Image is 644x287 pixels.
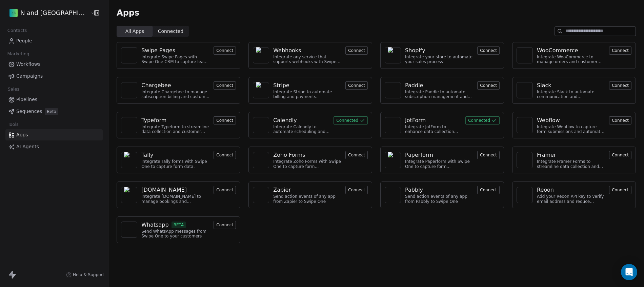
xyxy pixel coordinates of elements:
button: Connect [345,81,368,90]
span: BETA [172,222,186,228]
span: Workflows [16,61,41,68]
div: Integrate Calendly to automate scheduling and event management. [273,125,329,134]
img: NA [124,50,134,60]
div: Integrate Zoho Forms with Swipe One to capture form submissions. [273,159,341,169]
div: Add your Reoon API key to verify email address and reduce bounces [537,194,605,204]
a: [DOMAIN_NAME] [141,186,209,194]
a: NA [121,82,137,98]
a: NA [121,187,137,203]
a: Tally [141,151,209,159]
img: NA [388,47,398,63]
button: Connect [477,186,500,194]
button: Connect [214,81,236,90]
button: Connected [334,116,368,125]
img: NA [520,117,530,133]
a: Connect [345,47,368,54]
button: Connect [609,81,631,90]
div: Chargebee [141,81,171,90]
a: Connect [609,82,631,89]
a: Workflows [5,59,103,70]
a: Pabbly [405,186,473,194]
a: Webflow [537,116,605,125]
a: Campaigns [5,71,103,82]
div: Send WhatsApp messages from Swipe One to your customers [141,229,209,239]
img: NB.jpg [9,9,18,17]
a: Connect [345,82,368,89]
a: NA [517,117,533,133]
span: Marketing [4,49,32,59]
a: Connect [609,152,631,158]
a: Connect [214,152,236,158]
div: Swipe Pages [141,46,175,55]
img: NA [520,190,530,200]
div: Pabbly [405,186,423,194]
a: Framer [537,151,605,159]
a: Connect [477,187,500,193]
a: NA [385,82,401,98]
button: Connect [345,151,368,159]
button: Connect [345,46,368,55]
img: NA [124,225,134,235]
a: NA [253,117,269,133]
a: Connect [214,187,236,193]
a: Connect [609,47,631,54]
a: Reoon [537,186,605,194]
a: Calendly [273,116,329,125]
div: Framer [537,151,556,159]
a: NA [517,47,533,63]
div: Integrate your store to automate your sales process [405,55,473,64]
a: Shopify [405,46,473,55]
div: Integrate Chargebee to manage subscription billing and customer data. [141,90,209,99]
div: Integrate any service that supports webhooks with Swipe One to capture and automate data workflows. [273,55,341,64]
a: NA [121,47,137,63]
span: Contacts [4,25,30,36]
div: Calendly [273,116,297,125]
div: Integrate Slack to automate communication and collaboration. [537,90,605,99]
img: NA [124,187,134,203]
span: Sales [5,84,22,94]
a: Connect [214,117,236,123]
img: NA [388,190,398,200]
a: Connected [465,117,500,123]
a: NA [385,152,401,168]
a: SequencesBeta [5,106,103,117]
img: NA [256,152,266,168]
a: NA [253,47,269,63]
a: NA [517,187,533,203]
div: Paperform [405,151,433,159]
span: Pipelines [16,96,37,103]
span: Campaigns [16,73,43,80]
span: Connected [158,28,183,35]
div: Zapier [273,186,291,194]
a: Connect [609,187,631,193]
a: Slack [537,81,605,90]
button: Connect [214,46,236,55]
a: Connect [609,117,631,123]
button: Connect [477,81,500,90]
div: JotForm [405,116,426,125]
button: Connect [477,46,500,55]
a: Connect [345,152,368,158]
img: NA [124,120,134,130]
span: Sequences [16,108,42,115]
div: [DOMAIN_NAME] [141,186,187,194]
div: Integrate Swipe Pages with Swipe One CRM to capture lead data. [141,55,209,64]
button: Connect [609,116,631,125]
div: Integrate Paperform with Swipe One to capture form submissions. [405,159,473,169]
button: Connect [609,46,631,55]
div: Webhooks [273,46,301,55]
div: Send action events of any app from Pabbly to Swipe One [405,194,473,204]
div: Integrate Framer Forms to streamline data collection and customer engagement. [537,159,605,169]
a: Connect [477,152,500,158]
a: Paddle [405,81,473,90]
button: N and [GEOGRAPHIC_DATA] [8,7,86,19]
a: AI Agents [5,141,103,152]
a: NA [517,82,533,98]
a: Connect [214,47,236,54]
span: Help & Support [73,272,104,278]
div: Typeform [141,116,166,125]
a: NA [121,117,137,133]
span: Beta [45,108,58,115]
a: Webhooks [273,46,341,55]
a: Chargebee [141,81,209,90]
